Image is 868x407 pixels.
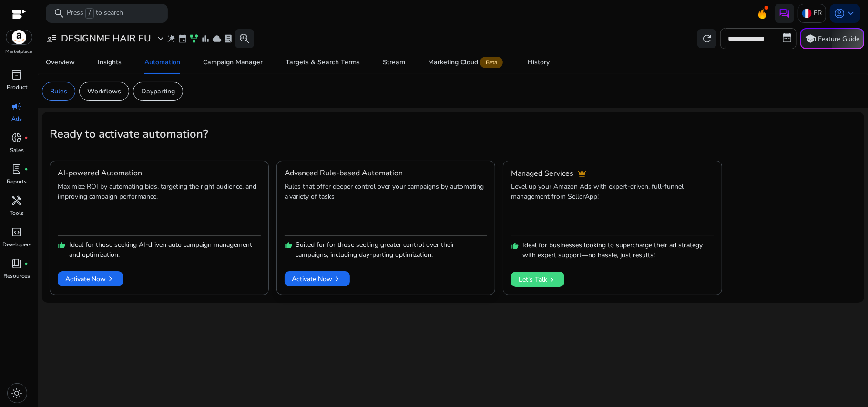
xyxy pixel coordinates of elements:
[428,59,505,66] div: Marketing Cloud
[12,114,22,123] p: Ads
[67,8,123,19] p: Press to search
[53,8,65,19] span: search
[10,209,24,217] p: Tools
[845,8,857,19] span: keyboard_arrow_down
[7,177,27,186] p: Reports
[155,33,166,44] span: expand_more
[818,34,860,44] p: Feature Guide
[166,34,176,43] span: wand_stars
[11,101,23,112] span: campaign
[58,271,123,286] button: Activate Nowchevron_right
[296,240,488,260] p: Suited for for those seeking greater control over their campaigns, including day-parting optimiza...
[201,34,210,43] span: bar_chart
[189,34,199,43] span: family_history
[292,274,342,284] span: Activate Now
[141,86,175,96] p: Dayparting
[85,8,94,19] span: /
[25,167,29,171] span: fiber_manual_record
[800,28,864,49] button: schoolFeature Guide
[25,262,29,265] span: fiber_manual_record
[11,226,23,238] span: code_blocks
[224,34,233,43] span: lab_profile
[814,5,822,21] p: FR
[11,132,23,143] span: donut_small
[11,387,23,399] span: light_mode
[834,8,845,19] span: account_circle
[98,59,122,66] div: Insights
[144,59,180,66] div: Automation
[69,240,261,260] p: Ideal for those seeking AI-driven auto campaign management and optimization.
[178,34,187,43] span: event
[577,169,587,178] span: crown
[6,30,32,44] img: amazon.svg
[2,240,31,249] p: Developers
[383,59,405,66] div: Stream
[106,274,115,284] span: chevron_right
[805,33,817,44] span: school
[46,33,57,44] span: user_attributes
[519,272,557,288] span: Let's Talk
[212,34,222,43] span: cloud
[235,29,254,48] button: search_insights
[50,86,67,96] p: Rules
[25,136,29,140] span: fiber_manual_record
[11,163,23,175] span: lab_profile
[46,59,75,66] div: Overview
[480,57,503,68] span: Beta
[65,274,115,284] span: Activate Now
[58,242,65,249] span: thumb_up
[333,274,342,284] span: chevron_right
[58,182,261,233] p: Maximize ROI by automating bids, targeting the right audience, and improving campaign performance.
[11,195,23,206] span: handyman
[239,33,250,44] span: search_insights
[285,182,488,233] p: Rules that offer deeper control over your campaigns by automating a variety of tasks
[701,33,713,44] span: refresh
[286,59,360,66] div: Targets & Search Terms
[203,59,263,66] div: Campaign Manager
[87,86,121,96] p: Workflows
[528,59,550,66] div: History
[10,146,24,154] p: Sales
[511,242,519,250] span: thumb_up
[285,271,350,286] button: Activate Nowchevron_right
[4,272,31,280] p: Resources
[511,272,564,287] button: Let's Talkchevron_right
[6,48,32,55] p: Marketplace
[511,169,573,178] h4: Managed Services
[11,258,23,269] span: book_4
[11,69,23,81] span: inventory_2
[58,169,142,178] h4: AI-powered Automation
[7,83,27,92] p: Product
[547,275,557,285] span: chevron_right
[50,127,857,141] h2: Ready to activate automation?
[522,240,714,260] p: Ideal for businesses looking to supercharge their ad strategy with expert support—no hassle, just...
[697,29,716,48] button: refresh
[285,242,292,249] span: thumb_up
[285,169,403,178] h4: Advanced Rule-based Automation
[61,33,151,44] h3: DESIGNME HAIR EU
[511,182,714,233] p: Level up your Amazon Ads with expert-driven, full-funnel management from SellerApp!
[802,9,812,18] img: fr.svg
